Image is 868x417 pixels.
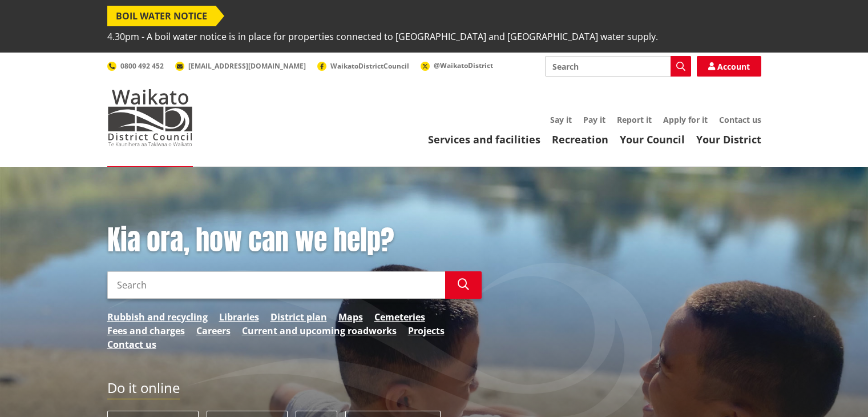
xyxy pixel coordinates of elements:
a: Contact us [107,338,156,351]
span: BOIL WATER NOTICE [107,6,216,26]
span: @WaikatoDistrict [434,61,493,70]
span: 4.30pm - A boil water notice is in place for properties connected to [GEOGRAPHIC_DATA] and [GEOGR... [107,26,658,47]
a: Maps [338,310,363,324]
span: WaikatoDistrictCouncil [330,61,409,71]
input: Search input [107,271,445,299]
a: Services and facilities [428,133,540,146]
a: Cemeteries [374,310,425,324]
input: Search input [545,56,691,77]
span: [EMAIL_ADDRESS][DOMAIN_NAME] [188,61,306,71]
a: Recreation [552,133,608,146]
a: Apply for it [663,114,708,125]
a: Account [697,56,761,77]
a: Current and upcoming roadworks [242,324,397,338]
a: @WaikatoDistrict [421,61,493,70]
a: WaikatoDistrictCouncil [317,61,409,71]
a: Careers [196,324,231,338]
a: Fees and charges [107,324,185,338]
h2: Do it online [107,380,180,400]
h1: Kia ora, how can we help? [107,224,482,257]
a: Contact us [719,114,761,125]
span: 0800 492 452 [120,61,164,71]
a: Say it [550,114,572,125]
img: Waikato District Council - Te Kaunihera aa Takiwaa o Waikato [107,89,193,146]
a: Your District [696,133,761,146]
a: 0800 492 452 [107,61,164,71]
a: Rubbish and recycling [107,310,208,324]
a: Libraries [219,310,259,324]
a: Report it [617,114,652,125]
a: District plan [271,310,327,324]
a: Pay it [583,114,605,125]
a: [EMAIL_ADDRESS][DOMAIN_NAME] [175,61,306,71]
a: Projects [408,324,445,338]
a: Your Council [620,133,685,146]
